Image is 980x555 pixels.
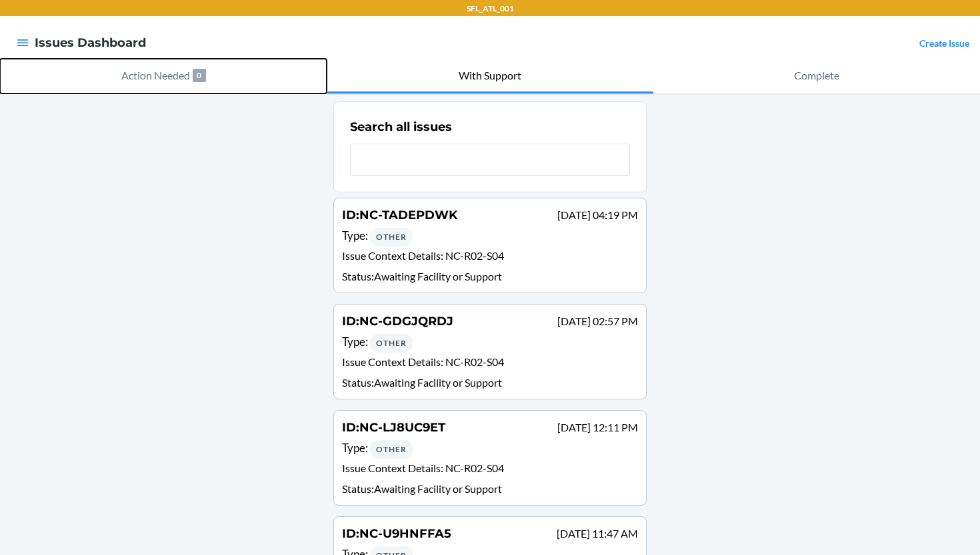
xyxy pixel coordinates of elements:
div: Other [370,228,413,246]
a: ID:NC-GDGJQRDJ[DATE] 02:57 PMType: OtherIssue Context Details: NC-R02-S04Status:Awaiting Facility... [333,304,647,399]
span: NC-R02-S04 [445,461,504,474]
p: Status : Awaiting Facility or Support [342,268,638,285]
span: NC-LJ8UC9ET [359,420,445,435]
h4: ID : [342,313,453,330]
div: Other [370,334,413,353]
h4: ID : [342,419,445,436]
p: [DATE] 02:57 PM [557,313,638,329]
a: ID:NC-TADEPDWK[DATE] 04:19 PMType: OtherIssue Context Details: NC-R02-S04Status:Awaiting Facility... [333,198,647,293]
p: Issue Context Details : [342,248,638,267]
p: Issue Context Details : [342,354,638,373]
p: Complete [794,67,839,83]
span: NC-R02-S04 [445,249,504,262]
span: NC-R02-S04 [445,355,504,368]
button: With Support [327,59,653,94]
div: Other [370,440,413,459]
h4: ID : [342,206,457,224]
span: NC-GDGJQRDJ [359,314,453,329]
p: Action Needed [121,67,190,83]
h4: ID : [342,525,451,542]
h4: Issues Dashboard [35,34,146,51]
div: Type : [342,439,638,459]
p: 0 [193,69,206,82]
p: SFL_ATL_001 [467,3,514,15]
div: Type : [342,333,638,353]
p: [DATE] 12:11 PM [557,419,638,435]
div: Type : [342,227,638,246]
p: Status : Awaiting Facility or Support [342,375,638,391]
button: Complete [653,59,980,94]
span: NC-U9HNFFA5 [359,526,451,541]
p: [DATE] 11:47 AM [557,526,638,542]
h2: Search all issues [350,118,452,136]
a: ID:NC-LJ8UC9ET[DATE] 12:11 PMType: OtherIssue Context Details: NC-R02-S04Status:Awaiting Facility... [333,410,647,506]
span: NC-TADEPDWK [359,208,457,222]
p: Issue Context Details : [342,460,638,480]
p: With Support [459,67,521,83]
p: [DATE] 04:19 PM [557,207,638,223]
a: Create Issue [919,37,969,49]
p: Status : Awaiting Facility or Support [342,481,638,497]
